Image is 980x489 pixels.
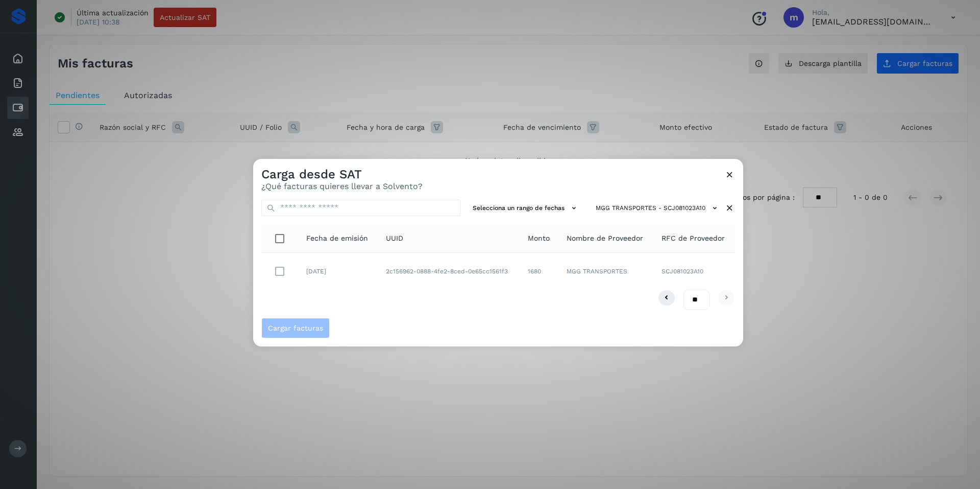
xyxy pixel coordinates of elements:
span: UUID [386,233,403,244]
h3: Carga desde SAT [261,167,423,182]
span: Nombre de Proveedor [567,233,643,244]
td: 1680 [520,253,559,290]
td: MGG TRANSPORTES [558,253,653,290]
span: RFC de Proveedor [661,233,725,244]
span: Monto [528,233,550,244]
span: Cargar facturas [268,324,323,332]
td: 2c156962-0888-4fe2-8ced-0e65cc1561f3 [378,253,519,290]
td: SCJ081023A10 [653,253,735,290]
span: Fecha de emisión [306,233,368,244]
button: MGG TRANSPORTES - SCJ081023A10 [592,200,724,217]
button: Cargar facturas [261,318,330,338]
td: [DATE] [298,253,378,290]
button: Selecciona un rango de fechas [469,200,583,217]
p: ¿Qué facturas quieres llevar a Solvento? [261,181,423,191]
